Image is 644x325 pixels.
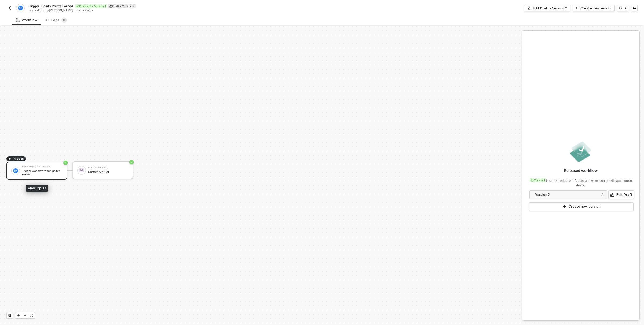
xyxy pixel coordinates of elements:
span: Trigger: Points Points Earned [28,4,73,8]
span: icon-edit [528,6,531,10]
span: icon-expand [30,314,33,317]
div: Version 1 [530,178,546,182]
div: is current released. Create a new version or edit your current drafts. [528,175,633,188]
div: Create new version [580,6,612,10]
button: 2 [617,5,629,11]
span: icon-play [575,6,578,10]
span: icon-play [562,204,566,209]
img: icon [13,168,18,173]
div: Logs [46,17,67,23]
img: integration-icon [18,6,23,10]
span: icon-success-page [129,160,134,164]
div: Yotpo Loyalty Trigger [22,166,62,168]
div: Draft • Version 2 [108,4,136,8]
div: Workflow [16,18,37,22]
span: icon-settings [633,6,636,10]
span: icon-versioning [619,6,623,10]
div: Version 2 [535,192,598,198]
button: Edit Draft • Version 2 [524,5,570,11]
img: icon [79,168,84,173]
span: icon-play [17,314,20,317]
div: Released workflow [564,168,598,173]
span: icon-versioning [531,179,534,182]
button: back [6,5,13,11]
button: Create new version [529,202,634,211]
div: Create new version [569,204,601,209]
div: Custom API Call [88,170,128,174]
div: Edit Draft [616,193,632,197]
span: icon-minus [23,314,27,317]
button: Edit Draft [608,190,634,199]
div: Custom API Call [88,167,128,169]
div: Trigger workflow when points earned [22,169,62,176]
div: View inputs [26,185,48,192]
img: back [8,6,12,10]
span: icon-edit [109,5,112,8]
sup: 0 [61,17,67,23]
div: Last edited by - 3 hours ago [28,8,321,12]
div: Released • Version 1 [75,4,107,8]
div: 2 [625,6,627,10]
div: Edit Draft • Version 2 [533,6,567,10]
img: released.png [569,140,592,164]
span: [PERSON_NAME] [49,8,73,12]
span: icon-success-page [63,161,68,165]
span: TRIGGER [12,157,24,161]
span: icon-edit [610,193,614,197]
button: Create new version [573,5,615,11]
span: icon-play [8,157,11,160]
